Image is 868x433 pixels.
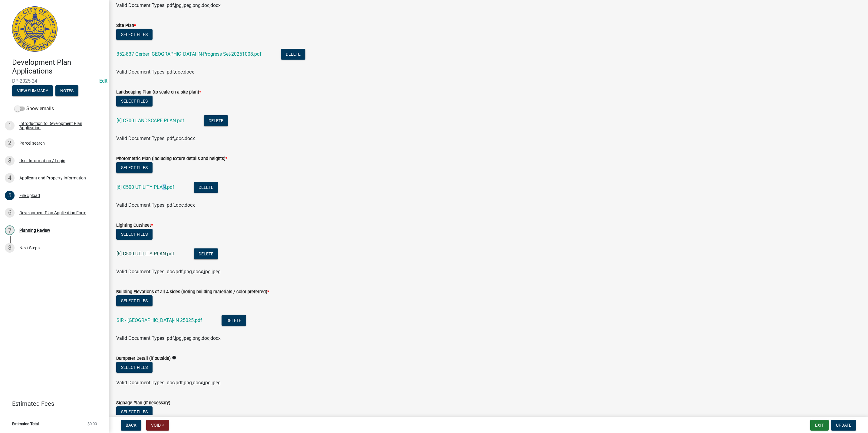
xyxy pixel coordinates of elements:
[19,176,86,180] div: Applicant and Property Information
[810,420,829,431] button: Exit
[116,157,227,161] label: Photometric Plan (including fixture details and heights)
[12,78,97,84] span: DP-2025-24
[12,58,104,76] h4: Development Plan Applications
[204,118,228,124] wm-modal-confirm: Delete Document
[15,105,54,112] label: Show emails
[19,141,45,145] div: Parcel search
[116,269,221,274] span: Valid Document Types: doc,pdf,png,docx,jpg,jpeg
[5,208,15,218] div: 6
[281,52,305,57] wm-modal-confirm: Delete Document
[116,29,153,40] button: Select files
[87,422,97,426] span: $0.00
[19,193,40,198] div: File Upload
[5,225,15,235] div: 7
[116,356,171,361] label: Dumpster Detail (if outside)
[281,49,305,60] button: Delete
[99,78,107,84] wm-modal-confirm: Edit Application Number
[116,96,153,107] button: Select files
[19,121,99,130] div: Introduction to Development Plan Application
[116,229,153,240] button: Select files
[116,290,269,294] label: Building Elevations of all 4 sides (noting building materials / color preferred)
[99,78,107,84] a: Edit
[121,420,141,431] button: Back
[12,89,53,93] wm-modal-confirm: Summary
[116,202,195,208] span: Valid Document Types: pdf,,doc,docx
[151,423,161,428] span: Void
[116,401,170,405] label: Signage Plan (if necessary)
[117,51,261,57] a: 352-837 Gerber [GEOGRAPHIC_DATA] IN-Progress Set-20251008.pdf
[5,243,15,253] div: 8
[116,69,194,75] span: Valid Document Types: pdf,doc,docx
[116,406,153,417] button: Select files
[5,156,15,166] div: 3
[831,420,856,431] button: Update
[172,356,176,360] i: info
[194,251,218,257] wm-modal-confirm: Delete Document
[116,223,153,228] label: Lighting Cutsheet
[116,335,221,341] span: Valid Document Types: pdf,jpg,jpeg,png,doc,docx
[55,85,78,96] button: Notes
[55,89,78,93] wm-modal-confirm: Notes
[116,380,221,385] span: Valid Document Types: doc,pdf,png,docx,jpg,jpeg
[116,2,221,8] span: Valid Document Types: pdf,jpg,jpeg,png,doc,docx
[146,420,169,431] button: Void
[5,138,15,148] div: 2
[116,90,201,94] label: Landscaping Plan (to scale on a site plan)
[19,228,50,232] div: Planning Review
[194,185,218,191] wm-modal-confirm: Delete Document
[116,24,136,28] label: Site Plan
[117,184,174,190] a: [6] C500 UTILITY PLAN.pdf
[194,248,218,259] button: Delete
[5,173,15,183] div: 4
[222,318,246,324] wm-modal-confirm: Delete Document
[116,162,153,173] button: Select files
[5,191,15,200] div: 5
[222,315,246,326] button: Delete
[12,6,58,52] img: City of Jeffersonville, Indiana
[126,423,136,428] span: Back
[12,422,39,426] span: Estimated Total
[194,182,218,193] button: Delete
[116,362,153,373] button: Select files
[117,317,202,323] a: SIR - [GEOGRAPHIC_DATA]-IN 25025.pdf
[117,118,184,123] a: [8] C700 LANDSCAPE PLAN.pdf
[117,251,174,257] a: [6] C500 UTILITY PLAN.pdf
[836,423,851,428] span: Update
[116,295,153,306] button: Select files
[5,398,99,410] a: Estimated Fees
[19,159,65,163] div: User Information / Login
[204,115,228,126] button: Delete
[116,136,195,141] span: Valid Document Types: pdf,,doc,docx
[19,211,86,215] div: Development Plan Application Form
[12,85,53,96] button: View Summary
[5,121,15,130] div: 1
